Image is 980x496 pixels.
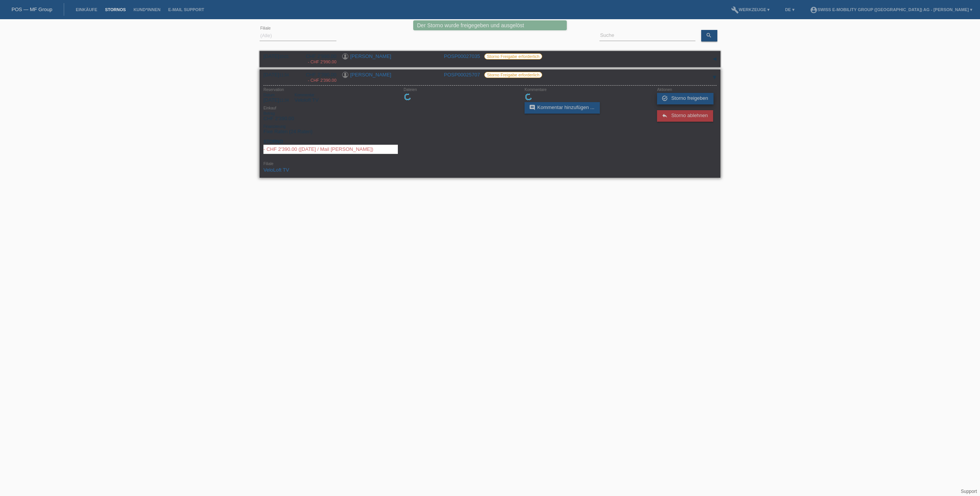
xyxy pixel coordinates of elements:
img: loading_inline_small.gif [404,93,412,101]
div: Reservation [263,88,398,92]
div: Betrag [263,111,294,116]
div: Einkauf [263,106,398,110]
a: account_circleSwiss E-Mobility Group ([GEOGRAPHIC_DATA]) AG - [PERSON_NAME] ▾ [806,7,976,12]
a: [PERSON_NAME] [350,53,391,59]
i: comment [529,104,535,111]
div: Dateien [404,88,519,92]
div: Filiale [263,162,398,166]
a: search [701,30,717,41]
span: Storno freigeben [671,95,708,101]
i: reply [662,112,668,119]
span: 10:01 [279,55,289,59]
i: build [731,6,739,14]
label: Storno Freigabe erforderlich [484,72,542,78]
span: 11:34 [279,73,289,77]
div: [DATE] [263,93,289,103]
div: Kommentar [295,93,319,97]
a: Support [961,489,977,494]
div: auf-/zuklappen [709,53,720,65]
div: 04.09.2025 / Mail von Vera [300,78,336,83]
div: 04.09.2025 / Kunde möchte die Bestellung doch nicht [300,60,336,64]
a: buildWerkzeuge ▾ [727,7,774,12]
div: [DATE] [263,72,294,78]
div: Veloloft TV [295,93,319,103]
div: Datum [263,93,289,97]
h3: Storno [263,139,398,145]
i: search [706,32,712,38]
a: DE ▾ [781,7,798,12]
div: auf-/zuklappen [709,72,720,83]
div: Finanzierung [263,124,398,129]
div: Der Storno wurde freigegeben und ausgelöst [413,20,567,30]
a: Einkäufe [72,7,101,12]
a: [PERSON_NAME] [350,72,391,78]
div: CHF 2'390.00 [263,111,294,121]
span: 11:34 [279,98,289,103]
a: commentKommentar hinzufügen ... [525,102,600,114]
a: POS — MF Group [12,7,52,12]
div: Fixe Raten (24 Raten) [263,124,398,134]
div: - CHF 2'390.00 ([DATE] / Mail [PERSON_NAME]) [263,146,398,152]
a: Stornos [101,7,129,12]
span: Storno ablehnen [671,112,708,118]
a: POSP00027035 [444,53,480,59]
i: account_circle [810,6,818,14]
i: task_alt [662,95,668,101]
div: CHF 2'390.00 [300,72,336,83]
a: POSP00025707 [444,72,480,78]
label: Storno Freigabe erforderlich [484,53,542,60]
a: task_alt Storno freigeben [657,93,713,104]
div: CHF 2'990.00 [300,53,336,65]
div: Kommentare [525,88,640,92]
div: Aktionen [657,88,717,92]
div: [DATE] [263,53,294,59]
a: reply Storno ablehnen [657,110,713,122]
a: VeloLoft TV [263,167,289,173]
img: loading_inline_small.gif [525,93,533,101]
a: E-Mail Support [164,7,208,12]
a: Kund*innen [130,7,164,12]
